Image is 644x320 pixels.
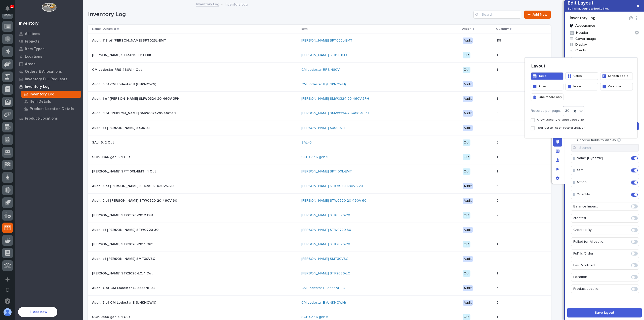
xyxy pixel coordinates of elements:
[5,5,15,15] img: Stacker
[5,56,14,65] img: 1736555164131-43832dd5-751b-4058-ba23-39d91318e5a0
[3,105,29,114] a: 📖Help Docs
[5,28,92,36] p: How can we help?
[563,109,572,114] div: 30
[5,107,9,111] div: 📖
[537,118,584,122] span: Allow users to change page size
[5,81,13,89] img: Jeff Miller
[17,56,83,61] div: Start new chat
[566,83,598,90] button: Inbox
[17,61,64,65] div: We're available if you need us!
[531,72,563,80] button: Table
[566,72,598,80] button: Cards
[10,107,27,112] span: Help Docs
[45,86,55,90] span: [DATE]
[537,126,585,130] span: Redirect to list on record creation
[78,72,92,78] button: See all
[600,83,633,90] button: Calendar
[531,83,563,90] button: Rows
[600,72,633,80] button: Kanban Board
[86,57,92,63] button: Start new chat
[42,86,44,90] span: •
[50,119,61,123] span: Pylon
[531,109,561,113] p: Records per page:
[5,20,92,28] p: Welcome 👋
[16,86,41,90] span: [PERSON_NAME]
[531,93,563,101] button: One record only
[5,73,34,77] div: Past conversations
[35,119,61,123] a: Powered byPylon
[31,107,35,111] div: 🔗
[29,105,66,114] a: 🔗Onboarding Call
[528,61,634,72] h5: Layout
[36,107,64,112] span: Onboarding Call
